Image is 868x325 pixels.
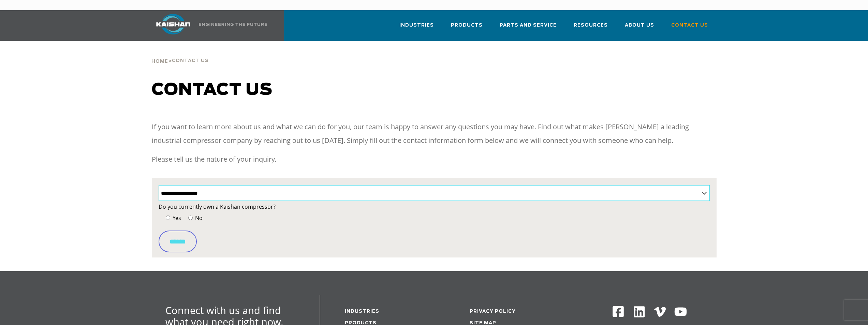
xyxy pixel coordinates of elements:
[671,21,708,29] span: Contact Us
[500,21,557,29] span: Parts and Service
[152,120,717,147] p: If you want to learn more about us and what we can do for you, our team is happy to answer any qu...
[166,216,170,220] input: Yes
[148,10,268,41] a: Kaishan USA
[188,216,193,220] input: No
[151,41,209,67] div: >
[399,21,434,29] span: Industries
[625,16,654,40] a: About Us
[500,16,557,40] a: Parts and Service
[574,16,608,40] a: Resources
[148,14,199,34] img: kaishan logo
[151,59,168,64] span: Home
[194,214,203,222] span: No
[470,309,516,314] a: Privacy Policy
[399,16,434,40] a: Industries
[451,21,483,29] span: Products
[159,202,710,252] form: Contact form
[674,305,687,319] img: Youtube
[451,16,483,40] a: Products
[152,152,717,166] p: Please tell us the nature of your inquiry.
[199,23,267,26] img: Engineering the future
[633,305,646,319] img: Linkedin
[152,82,273,98] span: Contact us
[574,21,608,29] span: Resources
[625,21,654,29] span: About Us
[172,59,209,63] span: Contact Us
[612,305,624,318] img: Facebook
[654,307,666,317] img: Vimeo
[151,58,168,64] a: Home
[345,309,379,314] a: Industries
[671,16,708,40] a: Contact Us
[159,202,710,211] label: Do you currently own a Kaishan compressor?
[171,214,181,222] span: Yes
